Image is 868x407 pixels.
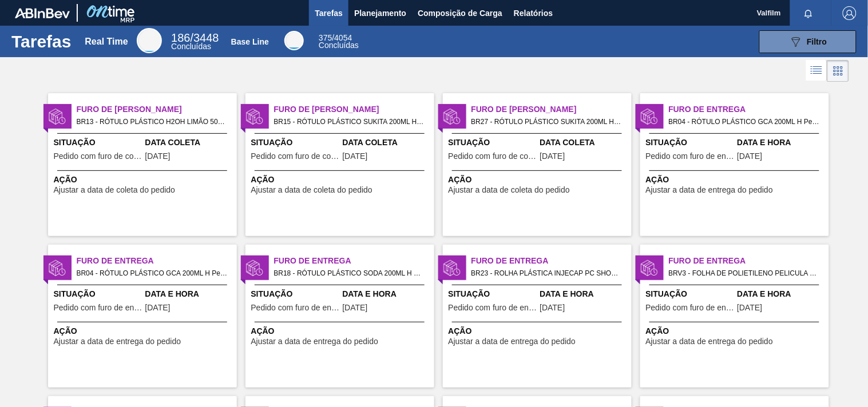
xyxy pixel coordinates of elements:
span: Furo de Entrega [471,255,632,267]
span: Situação [251,288,340,300]
h1: Tarefas [11,35,72,48]
div: Base Line [231,37,269,46]
span: Situação [54,288,142,300]
span: Relatórios [514,6,553,20]
span: BR18 - RÓTULO PLÁSTICO SODA 200ML H Pedido - 2018116 [274,267,425,280]
span: Data e Hora [145,288,234,300]
span: Pedido com furo de coleta [449,152,537,161]
div: Visão em Lista [806,60,827,82]
img: status [641,260,658,277]
span: Ação [646,174,826,186]
span: Situação [449,137,537,149]
span: Ajustar a data de entrega do pedido [251,337,379,346]
span: Pedido com furo de entrega [449,304,537,312]
div: Real Time [137,28,162,53]
button: Notificações [790,5,827,21]
span: Tarefas [315,6,343,20]
span: Pedido com furo de entrega [251,304,340,312]
span: Ação [251,174,431,186]
span: Ajustar a data de coleta do pedido [251,186,373,194]
span: Composição de Carga [418,6,502,20]
span: Ajustar a data de coleta do pedido [54,186,176,194]
span: Data Coleta [540,137,629,149]
span: / 3448 [171,31,219,44]
span: Furo de Entrega [669,103,829,115]
span: Situação [251,137,340,149]
span: Ajustar a data de entrega do pedido [646,337,774,346]
span: Situação [449,288,537,300]
span: Ação [646,325,826,337]
span: Ajustar a data de coleta do pedido [449,186,570,194]
span: BR13 - RÓTULO PLÁSTICO H2OH LIMÃO 500ML H Pedido - 2042348 [77,115,228,128]
span: BRV3 - FOLHA DE POLIETILENO PELICULA POLIETILEN Pedido - 2031793 [669,267,820,280]
span: Data e Hora [343,288,431,300]
img: status [443,260,461,277]
span: Ação [54,174,234,186]
span: Data Coleta [145,137,234,149]
span: Ação [54,325,234,337]
span: Ação [251,325,431,337]
span: 30/09/2025, [738,152,763,161]
span: Situação [54,137,142,149]
span: Ação [449,325,629,337]
span: BR04 - RÓTULO PLÁSTICO GCA 200ML H Pedido - 2020034 [669,115,820,128]
span: Filtro [807,37,827,46]
span: 30/09/2025, [145,304,171,312]
span: BR27 - RÓTULO PLÁSTICO SUKITA 200ML H Pedido - 2018157 [471,115,623,128]
span: Data e Hora [738,137,826,149]
img: status [49,260,66,277]
img: status [246,108,263,125]
span: Situação [646,137,735,149]
span: Concluídas [171,42,211,51]
span: Pedido com furo de entrega [646,152,735,161]
span: Data e Hora [540,288,629,300]
span: Pedido com furo de coleta [251,152,340,161]
div: Real Time [85,37,128,47]
span: BR23 - ROLHA PLÁSTICA INJECAP PC SHORT Pedido - 2013903 [471,267,623,280]
span: Furo de Coleta [274,103,434,115]
span: 02/10/2025 [145,152,171,161]
img: status [443,108,461,125]
span: Planejamento [354,6,406,20]
span: BR15 - RÓTULO PLÁSTICO SUKITA 200ML H Pedido - 2002403 [274,115,425,128]
span: Ajustar a data de entrega do pedido [54,337,181,346]
span: / 4054 [319,33,352,42]
img: status [641,108,658,125]
img: TNhmsLtSVTkK8tSr43FrP2fwEKptu5GPRR3wAAAABJRU5ErkJggg== [15,8,70,18]
span: Furo de Entrega [77,255,237,267]
span: Data e Hora [738,288,826,300]
span: 23/09/2025 [343,152,368,161]
div: Visão em Cards [827,60,849,82]
span: Ajustar a data de entrega do pedido [449,337,576,346]
span: Ajustar a data de entrega do pedido [646,186,774,194]
span: Furo de Coleta [471,103,632,115]
span: 186 [171,31,190,44]
div: Real Time [171,33,219,50]
span: Data Coleta [343,137,431,149]
span: 29/09/2025, [343,304,368,312]
span: Ação [449,174,629,186]
span: Pedido com furo de coleta [54,152,142,161]
img: Logout [843,6,857,20]
span: BR04 - RÓTULO PLÁSTICO GCA 200ML H Pedido - 2020033 [77,267,228,280]
span: Concluídas [319,41,359,50]
span: Furo de Coleta [77,103,237,115]
button: Filtro [759,30,857,53]
span: Furo de Entrega [274,255,434,267]
span: 375 [319,33,332,42]
img: status [246,260,263,277]
div: Base Line [284,31,304,50]
span: 27/09/2025 [540,152,565,161]
span: Furo de Entrega [669,255,829,267]
img: status [49,108,66,125]
div: Base Line [319,34,359,49]
span: Pedido com furo de entrega [646,304,735,312]
span: 04/09/2025, [540,304,565,312]
span: Pedido com furo de entrega [54,304,142,312]
span: 19/09/2025, [738,304,763,312]
span: Situação [646,288,735,300]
